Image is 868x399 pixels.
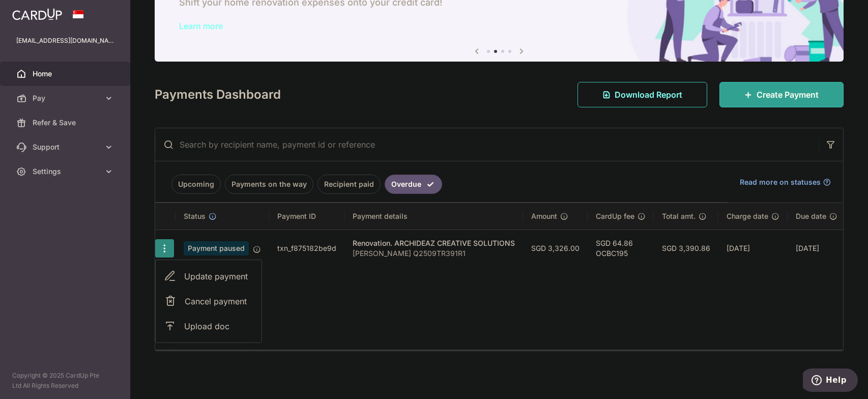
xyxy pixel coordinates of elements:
[531,211,557,221] span: Amount
[385,175,442,194] a: Overdue
[225,175,313,194] a: Payments on the way
[523,230,588,267] td: SGD 3,326.00
[12,8,62,20] img: CardUp
[33,142,100,152] span: Support
[33,93,100,103] span: Pay
[353,238,515,248] div: Renovation. ARCHIDEAZ CREATIVE SOLUTIONS
[269,230,344,267] td: txn_f875182be9d
[344,203,523,230] th: Payment details
[740,177,831,187] a: Read more on statuses
[155,128,819,161] input: Search by recipient name, payment id or reference
[740,177,821,187] span: Read more on statuses
[727,211,768,221] span: Charge date
[269,203,344,230] th: Payment ID
[757,89,819,101] span: Create Payment
[662,211,696,221] span: Total amt.
[615,89,682,101] span: Download Report
[33,118,100,128] span: Refer & Save
[654,230,718,267] td: SGD 3,390.86
[596,211,634,221] span: CardUp fee
[171,175,221,194] a: Upcoming
[184,211,206,221] span: Status
[718,230,788,267] td: [DATE]
[184,241,249,255] span: Payment paused
[796,211,826,221] span: Due date
[353,248,515,259] p: [PERSON_NAME] Q2509TR391R1
[788,230,846,267] td: [DATE]
[577,82,707,107] a: Download Report
[179,21,223,31] a: Learn more
[317,175,381,194] a: Recipient paid
[803,368,858,394] iframe: Opens a widget where you can find more information
[155,85,281,104] h4: Payments Dashboard
[719,82,844,107] a: Create Payment
[16,36,114,46] p: [EMAIL_ADDRESS][DOMAIN_NAME]
[588,230,654,267] td: SGD 64.86 OCBC195
[33,69,100,79] span: Home
[33,166,100,177] span: Settings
